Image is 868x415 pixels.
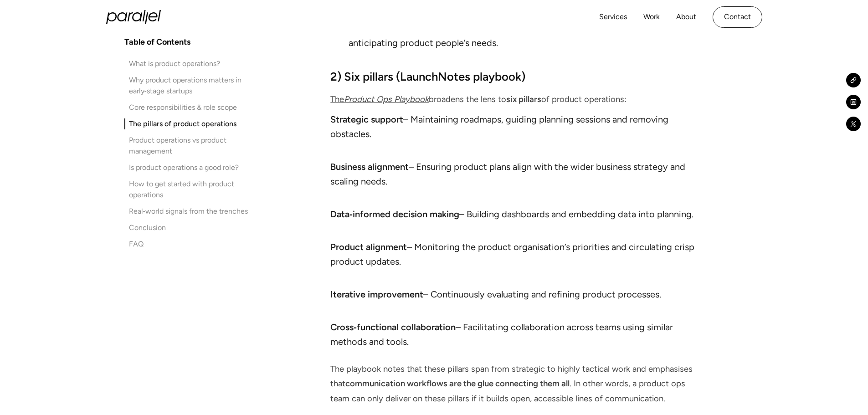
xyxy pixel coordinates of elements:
[129,58,220,69] div: What is product operations?
[124,135,268,157] a: Product operations vs product management
[106,10,161,24] a: home
[124,58,268,69] a: What is product operations?
[124,75,268,97] a: Why product operations matters in early‑stage startups
[129,135,268,157] div: Product operations vs product management
[124,102,268,113] a: Core responsibilities & role scope
[129,118,236,129] div: The pillars of product operations
[599,10,627,24] a: Services
[129,179,268,200] div: How to get started with product operations
[124,239,268,250] a: FAQ
[129,239,144,250] div: FAQ
[330,207,701,236] li: – Building dashboards and embedding data into planning.
[129,162,239,173] div: Is product operations a good role?
[129,222,166,233] div: Conclusion
[124,162,268,173] a: Is product operations a good role?
[330,241,407,252] strong: Product alignment
[330,114,403,125] strong: Strategic support
[330,289,423,300] strong: Iterative improvement
[330,112,701,156] li: – Maintaining roadmaps, guiding planning sessions and removing obstacles.
[345,379,570,389] strong: communication workflows are the glue connecting them all
[330,161,409,172] strong: Business alignment
[124,36,190,47] h4: Table of Contents
[506,94,541,104] strong: six pillars
[344,94,429,104] em: Product Ops Playbook
[713,6,762,28] a: Contact
[330,159,701,203] li: – Ensuring product plans align with the wider business strategy and scaling needs.
[330,320,701,349] li: – Facilitating collaboration across teams using similar methods and tools.
[330,209,459,220] strong: Data‑informed decision making
[330,240,701,283] li: – Monitoring the product organisation’s priorities and circulating crisp product updates.
[124,206,268,217] a: Real‑world signals from the trenches
[330,287,701,316] li: – Continuously evaluating and refining product processes.
[124,118,268,129] a: The pillars of product operations
[124,179,268,200] a: How to get started with product operations
[124,222,268,233] a: Conclusion
[330,322,456,333] strong: Cross‑functional collaboration
[129,75,268,97] div: Why product operations matters in early‑stage startups
[676,10,696,24] a: About
[330,94,429,104] a: TheProduct Ops Playbook
[330,362,701,406] p: The playbook notes that these pillars span from strategic to highly tactical work and emphasises ...
[129,102,237,113] div: Core responsibilities & role scope
[330,92,701,107] p: broadens the lens to of product operations:
[643,10,660,24] a: Work
[129,206,248,217] div: Real‑world signals from the trenches
[330,70,525,83] strong: 2) Six pillars (LaunchNotes playbook)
